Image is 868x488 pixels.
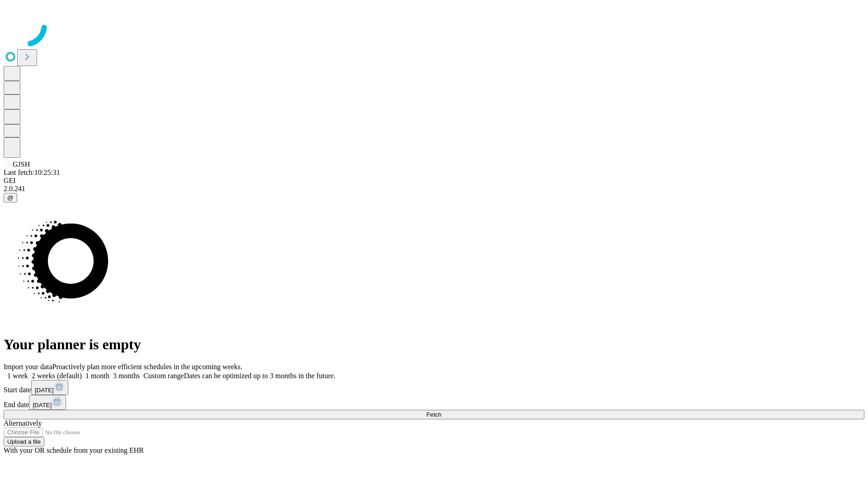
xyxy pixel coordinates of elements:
[32,372,82,380] span: 2 weeks (default)
[4,419,42,427] span: Alternatively
[13,160,30,168] span: GJSH
[4,380,864,395] div: Start date
[29,395,66,410] button: [DATE]
[4,446,144,454] span: With your OR schedule from your existing EHR
[4,410,864,419] button: Fetch
[7,372,28,380] span: 1 week
[33,402,52,408] span: [DATE]
[4,437,44,446] button: Upload a file
[31,380,68,395] button: [DATE]
[4,169,60,176] span: Last fetch: 10:25:31
[85,372,109,380] span: 1 month
[7,194,14,201] span: @
[184,372,335,380] span: Dates can be optimized up to 3 months in the future.
[52,363,242,371] span: Proactively plan more efficient schedules in the upcoming weeks.
[4,336,864,353] h1: Your planner is empty
[35,387,54,394] span: [DATE]
[4,363,52,371] span: Import your data
[113,372,140,380] span: 3 months
[4,193,17,202] button: @
[4,395,864,410] div: End date
[143,372,184,380] span: Custom range
[4,185,864,193] div: 2.0.241
[426,411,441,418] span: Fetch
[4,177,864,185] div: GEI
